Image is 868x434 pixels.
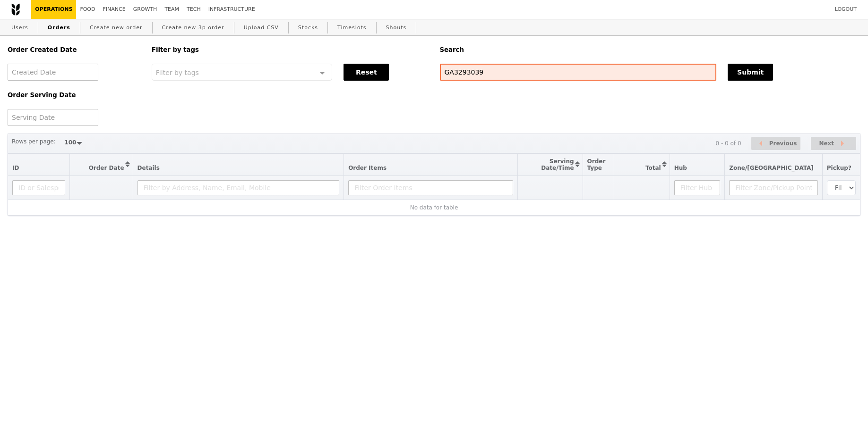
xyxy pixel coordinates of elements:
[674,180,721,195] input: Filter Hub
[152,46,429,53] h5: Filter by tags
[240,19,283,36] a: Upload CSV
[138,165,160,171] span: Details
[674,165,687,171] span: Hub
[348,180,513,195] input: Filter Order Items
[8,64,98,81] input: Created Date
[827,165,851,171] span: Pickup?
[138,180,340,195] input: Filter by Address, Name, Email, Mobile
[8,109,98,126] input: Serving Date
[344,64,389,81] button: Reset
[334,19,370,36] a: Timeslots
[729,180,818,195] input: Filter Zone/Pickup Point
[729,165,814,171] span: Zone/[GEOGRAPHIC_DATA]
[769,138,797,149] span: Previous
[156,68,199,76] span: Filter by tags
[12,165,19,171] span: ID
[8,46,140,53] h5: Order Created Date
[44,19,74,36] a: Orders
[751,137,800,150] button: Previous
[382,19,411,36] a: Shouts
[811,137,856,150] button: Next
[715,140,741,147] div: 0 - 0 of 0
[587,158,606,171] span: Order Type
[12,137,56,146] label: Rows per page:
[348,165,387,171] span: Order Items
[11,3,20,16] img: Grain logo
[819,138,834,149] span: Next
[12,204,856,211] div: No data for table
[12,180,65,195] input: ID or Salesperson name
[728,64,773,81] button: Submit
[8,19,32,36] a: Users
[440,46,861,53] h5: Search
[440,64,717,81] input: Search any field
[158,19,228,36] a: Create new 3p order
[86,19,146,36] a: Create new order
[8,92,140,99] h5: Order Serving Date
[294,19,322,36] a: Stocks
